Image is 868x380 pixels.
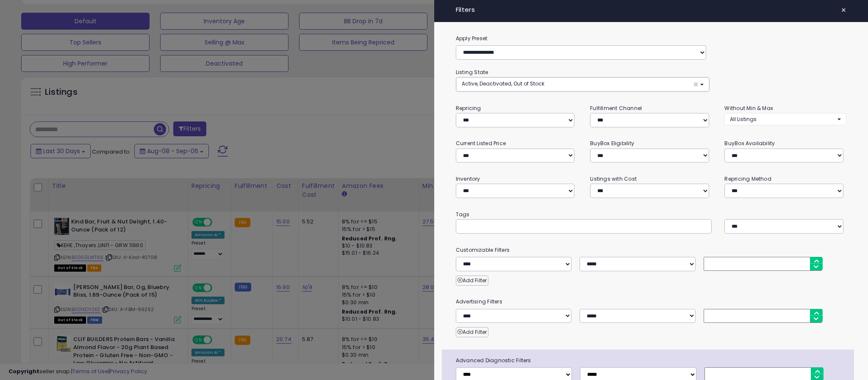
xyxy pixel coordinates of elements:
[724,140,775,147] small: BuyBox Availability
[693,80,699,89] span: ×
[724,175,771,182] small: Repricing Method
[456,275,488,286] button: Add Filter
[730,116,757,123] span: All Listings
[841,4,846,16] span: ×
[456,175,480,182] small: Inventory
[449,297,853,306] small: Advertising Filters
[449,245,853,255] small: Customizable Filters
[456,140,506,147] small: Current Listed Price
[449,356,854,365] span: Advanced Diagnostic Filters
[456,69,488,76] small: Listing State
[449,210,853,219] small: Tags
[724,113,846,125] button: All Listings
[837,4,850,16] button: ×
[590,105,642,112] small: Fulfillment Channel
[724,105,773,112] small: Without Min & Max
[462,80,544,87] span: Active, Deactivated, Out of Stock
[456,105,481,112] small: Repricing
[449,34,853,43] label: Apply Preset:
[456,327,488,337] button: Add Filter
[590,175,637,182] small: Listings with Cost
[456,6,846,14] h4: Filters
[590,140,634,147] small: BuyBox Eligibility
[456,77,709,91] button: Active, Deactivated, Out of Stock ×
